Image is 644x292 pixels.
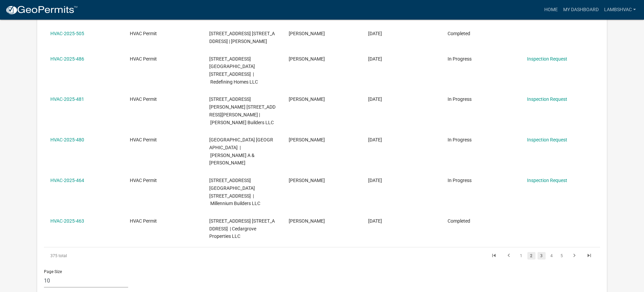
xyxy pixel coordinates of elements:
[517,252,525,260] a: 1
[583,252,596,260] a: go to last page
[50,218,84,224] a: HVAC-2025-463
[130,96,157,102] span: HVAC Permit
[289,137,325,142] span: Sara Lamb
[547,250,557,262] li: page 4
[448,96,472,102] span: In Progress
[516,250,526,262] li: page 1
[502,252,515,260] a: go to previous page
[368,31,382,36] span: 08/12/2025
[44,247,154,264] div: 375 total
[130,218,157,224] span: HVAC Permit
[289,218,325,224] span: Sara Lamb
[209,218,275,239] span: 3 CEDARGROVE LANE 3 Cedargrove Lane | Cedargrove Properties LLC
[548,252,556,260] a: 4
[289,178,325,183] span: Sara Lamb
[368,96,382,102] span: 08/04/2025
[558,252,566,260] a: 5
[50,56,84,62] a: HVAC-2025-486
[130,31,157,36] span: HVAC Permit
[130,178,157,183] span: HVAC Permit
[538,252,546,260] a: 3
[130,56,157,62] span: HVAC Permit
[527,178,567,183] a: Inspection Request
[542,3,560,16] a: Home
[368,56,382,62] span: 08/06/2025
[448,137,472,142] span: In Progress
[50,31,84,36] a: HVAC-2025-505
[448,218,470,224] span: Completed
[289,56,325,62] span: Sara Lamb
[50,137,84,142] a: HVAC-2025-480
[601,3,639,16] a: Lambshvac
[368,178,382,183] span: 07/29/2025
[448,31,470,36] span: Completed
[130,137,157,142] span: HVAC Permit
[448,56,472,62] span: In Progress
[289,96,325,102] span: Sara Lamb
[527,96,567,102] a: Inspection Request
[526,250,536,262] li: page 2
[527,252,535,260] a: 2
[209,137,273,165] span: 1608 TALL OAKS DRIVE 1608 Tall Oaks Drive | Estopinal Thresa A & Ashley
[536,250,547,262] li: page 3
[289,31,325,36] span: Sara Lamb
[527,137,567,142] a: Inspection Request
[448,178,472,183] span: In Progress
[209,178,260,206] span: 2086 ASTER DRIVE 2086 Aster Drive | Millennium Builders LLC
[527,56,567,62] a: Inspection Request
[50,96,84,102] a: HVAC-2025-481
[50,178,84,183] a: HVAC-2025-464
[209,31,275,44] span: 1 CEDARGROVE LANE 1 CEDARGROVE LANE, LOT 1 | Clark Ronald
[560,3,601,16] a: My Dashboard
[368,137,382,142] span: 08/04/2025
[557,250,567,262] li: page 5
[209,96,276,125] span: 2764 ABBY WOODS DRIVE 2762A Abby Woods Drive, LOT 49 | Witten Builders LLC
[487,252,500,260] a: go to first page
[368,218,382,224] span: 07/29/2025
[568,252,581,260] a: go to next page
[209,56,258,85] span: 924 CHESTNUT STREET, EAST 924 E Chestnut Street | Redefining Homes LLC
